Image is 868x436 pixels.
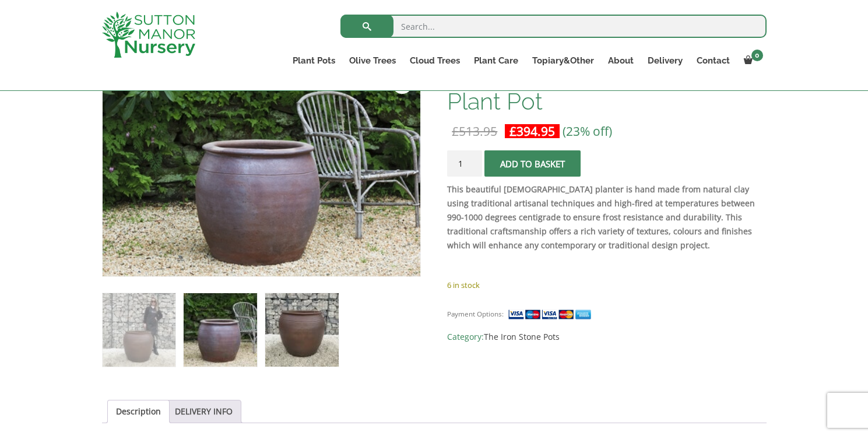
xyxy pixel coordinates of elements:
a: Cloud Trees [403,52,467,69]
button: Add to basket [484,150,581,177]
bdi: 394.95 [509,123,555,139]
input: Product quantity [447,150,482,177]
a: Delivery [641,52,690,69]
a: Olive Trees [342,52,403,69]
bdi: 513.95 [452,123,497,139]
span: Category: [447,330,766,344]
a: Contact [690,52,737,69]
img: The Da Nang 70 Ironstone Plant Pot - Image 3 [265,293,338,366]
a: DELIVERY INFO [175,400,233,423]
img: The Da Nang 70 Ironstone Plant Pot - Image 2 [184,293,256,366]
span: (23% off) [563,123,612,139]
span: 0 [751,50,763,61]
img: The Da Nang 70 Ironstone Plant Pot [103,293,175,366]
img: The Da Nang 70 Ironstone Plant Pot - MAI PLANTER [103,65,420,277]
input: Search... [340,15,767,38]
small: Payment Options: [447,310,504,318]
a: About [601,52,641,69]
a: The Iron Stone Pots [484,331,560,342]
img: payment supported [508,308,595,321]
span: £ [509,123,516,139]
a: Topiary&Other [525,52,601,69]
strong: This beautiful [DEMOGRAPHIC_DATA] planter is hand made from natural clay using traditional artisa... [447,184,755,251]
a: Description [116,400,161,423]
img: logo [102,12,195,58]
a: 0 [737,52,767,69]
span: £ [452,123,459,139]
a: Plant Care [467,52,525,69]
a: Plant Pots [286,52,342,69]
p: 6 in stock [447,278,766,292]
h1: The Da Nang 70 Ironstone Plant Pot [447,65,766,114]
